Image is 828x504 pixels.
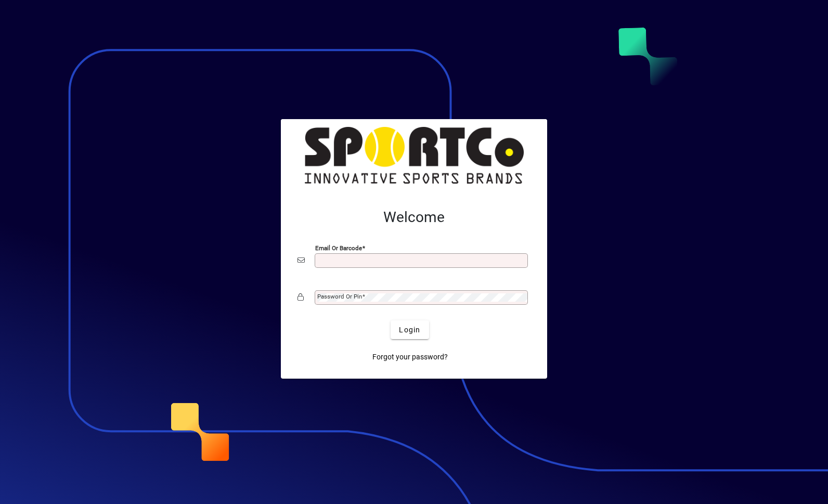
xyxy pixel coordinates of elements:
h2: Welcome [297,209,531,226]
mat-label: Email or Barcode [315,244,362,252]
button: Login [391,320,429,339]
mat-label: Password or Pin [317,293,362,300]
a: Forgot your password? [368,347,452,366]
span: Forgot your password? [372,352,448,363]
span: Login [399,325,420,335]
